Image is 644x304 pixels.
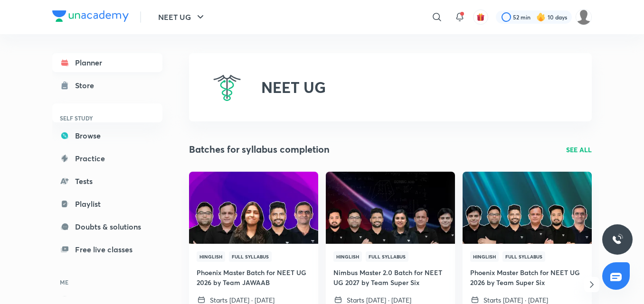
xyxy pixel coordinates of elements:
img: avatar [476,13,485,21]
img: NEET UG [212,72,242,102]
img: Thumbnail [324,171,456,244]
button: NEET UG [152,8,212,27]
a: Company Logo [52,10,129,24]
h4: Phoenix Master Batch for NEET UG 2026 by Team Super Six [470,267,584,287]
a: Free live classes [52,240,162,259]
span: Hinglish [333,251,362,262]
img: Thumbnail [461,171,593,244]
span: Full Syllabus [502,251,545,262]
img: streak [536,12,546,22]
h6: SELF STUDY [52,110,162,126]
span: Full Syllabus [366,251,408,262]
span: Hinglish [197,251,225,262]
img: Thumbnail [188,171,319,244]
a: Doubts & solutions [52,217,162,236]
button: avatar [473,9,488,25]
a: Planner [52,53,162,72]
img: Company Logo [52,10,129,22]
h6: ME [52,274,162,290]
h4: Nimbus Master 2.0 Batch for NEET UG 2027 by Team Super Six [333,267,447,287]
span: Hinglish [470,251,499,262]
a: Browse [52,126,162,145]
span: Full Syllabus [229,251,272,262]
a: Tests [52,172,162,191]
a: SEE ALL [566,145,592,155]
img: Tarmanjot Singh [576,9,592,25]
h4: Phoenix Master Batch for NEET UG 2026 by Team JAWAAB [197,267,311,287]
a: Store [52,76,162,95]
a: Playlist [52,194,162,213]
img: ttu [612,234,623,245]
h2: Batches for syllabus completion [189,142,330,157]
div: Store [75,80,100,91]
a: Practice [52,149,162,168]
h2: NEET UG [261,78,326,96]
